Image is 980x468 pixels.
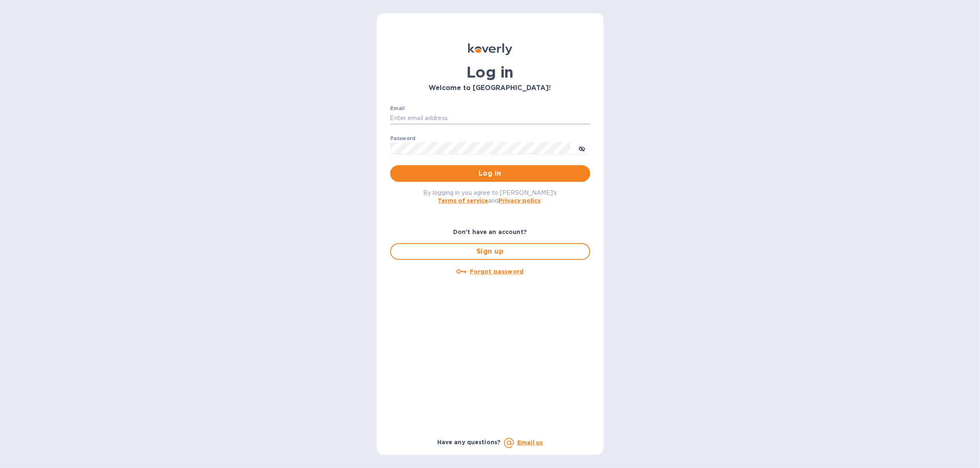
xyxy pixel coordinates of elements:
span: Log in [397,169,584,179]
span: By logging in you agree to [PERSON_NAME]'s and . [423,189,557,204]
a: Privacy policy [499,197,541,204]
h1: Log in [390,63,590,81]
a: Terms of service [438,197,489,204]
label: Email [390,106,405,111]
button: Log in [390,165,590,182]
label: Password [390,136,416,141]
img: Koverly [468,43,512,55]
b: Don't have an account? [453,229,527,235]
u: Forgot password [470,268,524,275]
span: Sign up [398,247,583,257]
h3: Welcome to [GEOGRAPHIC_DATA]! [390,84,590,92]
a: Email us [517,439,543,446]
button: Sign up [390,243,590,260]
button: toggle password visibility [574,140,590,156]
b: Have any questions? [437,439,501,445]
input: Enter email address [390,112,590,125]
